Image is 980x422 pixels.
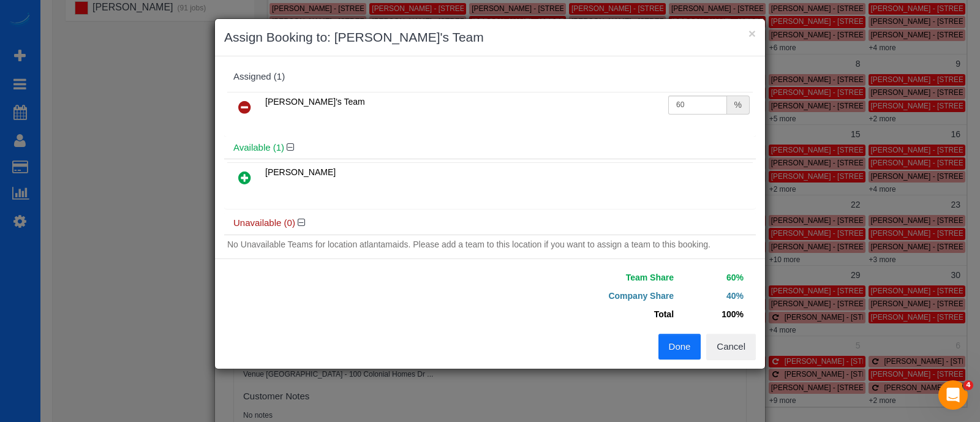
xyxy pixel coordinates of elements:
button: Cancel [706,334,756,360]
h4: Available (1) [233,143,747,153]
span: [PERSON_NAME]'s Team [265,97,365,107]
h3: Assign Booking to: [PERSON_NAME]'s Team [224,28,756,47]
span: No Unavailable Teams for location atlantamaids. Please add a team to this location if you want to... [227,239,710,249]
span: 4 [963,380,973,390]
td: Team Share [499,268,677,287]
td: Company Share [499,287,677,305]
iframe: Intercom live chat [938,380,968,410]
div: % [727,96,750,115]
h4: Unavailable (0) [233,218,747,228]
button: Done [658,334,701,360]
td: 100% [677,305,747,323]
td: 40% [677,287,747,305]
button: × [748,27,756,40]
div: Assigned (1) [233,72,747,82]
span: [PERSON_NAME] [265,167,336,177]
td: 60% [677,268,747,287]
td: Total [499,305,677,323]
